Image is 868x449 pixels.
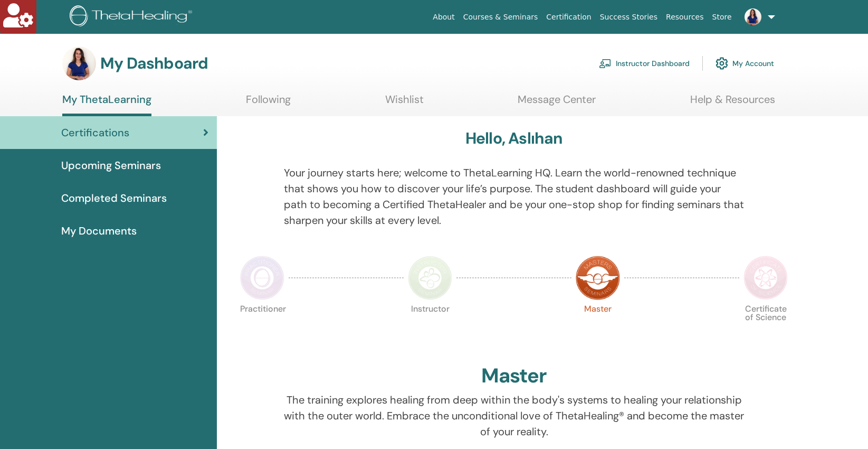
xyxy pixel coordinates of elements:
[62,93,151,116] a: My ThetaLearning
[743,256,788,300] img: Certificate of Science
[481,364,547,388] h2: Master
[716,52,774,75] a: My Account
[408,305,452,349] p: Instructor
[246,93,291,114] a: Following
[62,46,96,80] img: default.jpg
[459,7,542,27] a: Courses & Seminars
[385,93,424,114] a: Wishlist
[576,256,620,300] img: Master
[576,305,620,349] p: Master
[716,54,728,72] img: cog.svg
[100,54,208,73] h3: My Dashboard
[599,52,690,75] a: Instructor Dashboard
[61,157,161,173] span: Upcoming Seminars
[465,129,563,148] h3: Hello, Aslıhan
[61,125,129,141] span: Certifications
[61,190,167,206] span: Completed Seminars
[408,256,452,300] img: Instructor
[596,7,662,27] a: Success Stories
[708,7,736,27] a: Store
[284,165,745,228] p: Your journey starts here; welcome to ThetaLearning HQ. Learn the world-renowned technique that sh...
[662,7,708,27] a: Resources
[428,7,459,27] a: About
[542,7,595,27] a: Certification
[518,93,596,114] a: Message Center
[240,305,284,349] p: Practitioner
[70,5,196,29] img: logo.png
[743,305,788,349] p: Certificate of Science
[599,59,612,68] img: chalkboard-teacher.svg
[284,392,745,439] p: The training explores healing from deep within the body's systems to healing your relationship wi...
[240,256,284,300] img: Practitioner
[690,93,775,114] a: Help & Resources
[61,223,137,239] span: My Documents
[745,8,761,25] img: default.jpg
